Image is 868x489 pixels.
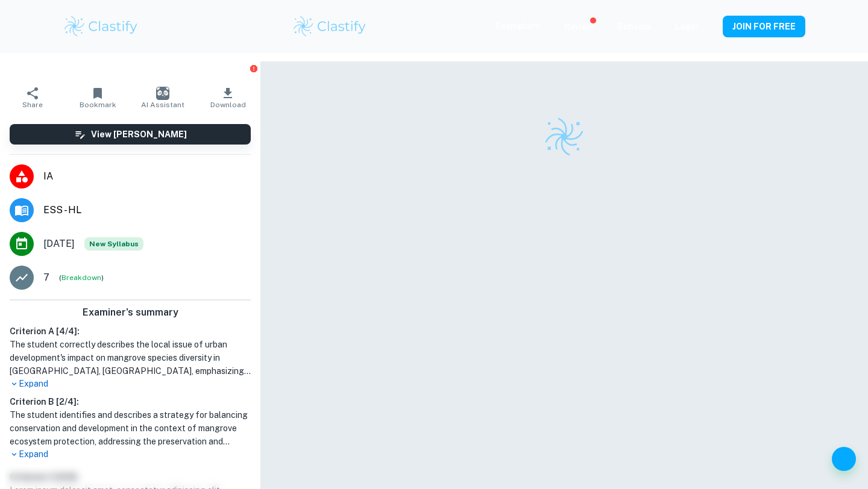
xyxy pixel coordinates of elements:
span: ESS - HL [43,203,251,217]
span: ( ) [59,272,104,284]
h1: The student correctly describes the local issue of urban development's impact on mangrove species... [10,338,251,378]
img: AI Assistant [156,87,169,100]
p: Expand [10,448,251,461]
span: [DATE] [43,237,75,251]
p: 7 [43,270,49,285]
button: View [PERSON_NAME] [10,124,251,145]
img: Clastify logo [543,116,585,158]
h6: Criterion B [ 2 / 4 ]: [10,395,251,408]
button: AI Assistant [130,81,195,114]
span: AI Assistant [141,101,184,109]
span: Bookmark [80,101,116,109]
span: IA [43,169,251,184]
p: Exemplars [496,19,540,33]
button: Download [195,81,260,114]
button: Bookmark [65,81,130,114]
button: JOIN FOR FREE [723,16,805,37]
img: Clastify logo [292,14,368,39]
p: Review [564,20,593,34]
a: Login [675,22,699,31]
p: Expand [10,378,251,390]
span: New Syllabus [84,237,143,251]
a: Schools [617,22,651,31]
span: Download [210,101,246,109]
img: Clastify logo [63,14,139,39]
button: Breakdown [61,272,101,283]
span: Share [22,101,43,109]
h6: Criterion A [ 4 / 4 ]: [10,325,251,338]
button: Report issue [249,64,258,73]
button: Help and Feedback [832,447,856,471]
h1: The student identifies and describes a strategy for balancing conservation and development in the... [10,408,251,448]
div: Starting from the May 2026 session, the ESS IA requirements have changed. We created this exempla... [84,237,143,251]
h6: View [PERSON_NAME] [91,128,187,141]
h6: Examiner's summary [5,305,256,320]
